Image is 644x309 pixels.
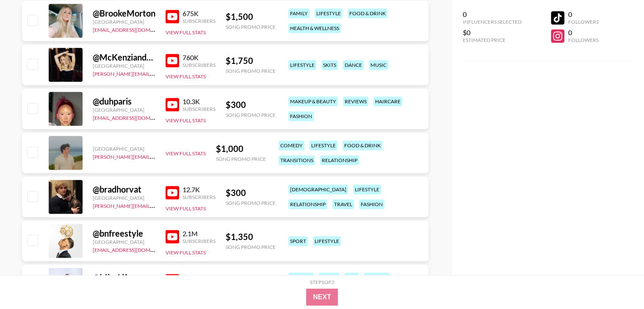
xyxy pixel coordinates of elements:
div: [GEOGRAPHIC_DATA] [93,19,155,25]
div: $ 300 [226,188,276,198]
div: Song Promo Price [226,244,276,250]
div: [GEOGRAPHIC_DATA] [93,239,155,245]
div: dance [319,273,340,282]
div: fashion [288,111,314,121]
div: transitions [279,155,315,165]
div: fashion [359,199,384,209]
div: sport [288,236,308,246]
div: [DEMOGRAPHIC_DATA] [288,185,348,194]
div: Song Promo Price [226,68,276,74]
div: travel [332,199,354,209]
div: lifestyle [288,60,316,70]
img: YouTube [166,98,179,111]
div: @ MiasLife [93,272,155,283]
div: @ bradhorvat [93,184,155,195]
div: 1.1M [182,273,216,282]
button: Next [306,289,338,306]
img: YouTube [166,186,179,199]
div: Subscribers [182,194,216,200]
div: lifestyle [353,185,381,194]
div: $ 1,350 [226,232,276,242]
div: Subscribers [182,238,216,244]
div: fashion [288,273,314,282]
div: 10.3K [182,97,216,106]
button: View Full Stats [166,117,206,124]
div: [GEOGRAPHIC_DATA] [93,63,155,69]
iframe: Drift Widget Chat Controller [602,267,634,299]
div: lifestyle [315,8,343,18]
div: family [288,8,310,18]
div: 12.7K [182,185,216,194]
div: Influencers Selected [463,19,522,25]
button: View Full Stats [166,150,206,157]
div: @ McKenziandReif [93,52,155,63]
div: reviews [343,97,368,106]
div: lifestyle [310,141,337,150]
a: [EMAIL_ADDRESS][DOMAIN_NAME] [93,113,178,121]
div: relationship [320,155,359,165]
button: View Full Stats [166,73,206,80]
div: Followers [568,19,598,25]
img: YouTube [166,230,179,243]
div: [GEOGRAPHIC_DATA] [93,146,155,152]
div: 0 [568,28,598,37]
div: food & drink [343,141,382,150]
div: skits [321,60,338,70]
div: 675K [182,9,216,18]
a: [PERSON_NAME][EMAIL_ADDRESS][DOMAIN_NAME] [93,69,218,77]
div: food & drink [348,8,387,18]
button: View Full Stats [166,205,206,212]
div: haircare [373,97,402,106]
div: health & wellness [288,23,341,33]
a: [PERSON_NAME][EMAIL_ADDRESS][DOMAIN_NAME] [93,152,218,160]
a: [EMAIL_ADDRESS][DOMAIN_NAME] [93,245,178,253]
div: [GEOGRAPHIC_DATA] [93,107,155,113]
a: [PERSON_NAME][EMAIL_ADDRESS][PERSON_NAME][PERSON_NAME][DOMAIN_NAME] [93,201,299,209]
div: Song Promo Price [216,156,266,162]
div: $ 300 [226,99,276,110]
div: music [369,60,388,70]
div: makeup & beauty [288,97,338,106]
div: Subscribers [182,62,216,68]
div: Estimated Price [463,37,522,43]
img: YouTube [166,10,179,23]
div: $0 [463,28,522,37]
div: 0 [568,10,598,19]
div: @ BrookeMorton [93,8,155,19]
div: relationship [288,199,327,209]
button: View Full Stats [166,29,206,36]
div: @ duhparis [93,96,155,107]
div: Subscribers [182,18,216,24]
div: comedy [279,141,304,150]
div: comedy [364,273,390,282]
div: Song Promo Price [226,200,276,206]
div: 0 [463,10,522,19]
div: 760K [182,53,216,62]
div: $ 1,000 [216,143,266,154]
div: Song Promo Price [226,112,276,118]
div: Followers [568,37,598,43]
img: YouTube [166,54,179,67]
div: Song Promo Price [226,24,276,30]
a: [EMAIL_ADDRESS][DOMAIN_NAME] [93,25,178,33]
img: YouTube [166,274,179,287]
div: Step 1 of 2 [310,279,334,285]
div: @ bnfreestyle [93,228,155,239]
div: [GEOGRAPHIC_DATA] [93,195,155,201]
div: $ 1,500 [226,11,276,22]
div: 2.1M [182,229,216,238]
div: Subscribers [182,106,216,112]
div: lifestyle [313,236,341,246]
div: dance [343,60,364,70]
div: pov [345,273,359,282]
div: $ 1,750 [226,55,276,66]
button: View Full Stats [166,249,206,256]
